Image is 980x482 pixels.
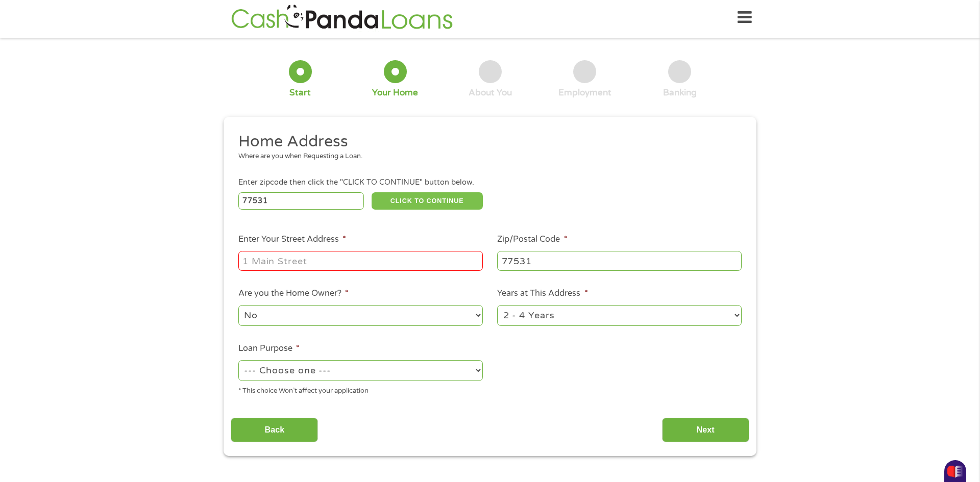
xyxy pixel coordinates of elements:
div: About You [469,87,512,98]
label: Are you the Home Owner? [238,288,349,299]
div: Employment [558,87,611,98]
img: GetLoanNow Logo [228,3,456,32]
div: Enter zipcode then click the "CLICK TO CONTINUE" button below. [238,177,742,188]
div: Banking [663,87,697,98]
div: * This choice Won’t affect your application [238,383,483,396]
label: Years at This Address [497,288,587,299]
div: Where are you when Requesting a Loan. [238,151,734,162]
div: Start [289,87,311,98]
input: Back [231,418,318,443]
button: CLICK TO CONTINUE [372,192,483,210]
label: Enter Your Street Address [238,234,346,245]
input: 1 Main Street [238,251,483,270]
input: Next [662,418,749,443]
div: Your Home [372,87,418,98]
input: Enter Zipcode (e.g 01510) [238,192,364,210]
label: Zip/Postal Code [497,234,567,245]
h2: Home Address [238,132,734,152]
label: Loan Purpose [238,343,300,354]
